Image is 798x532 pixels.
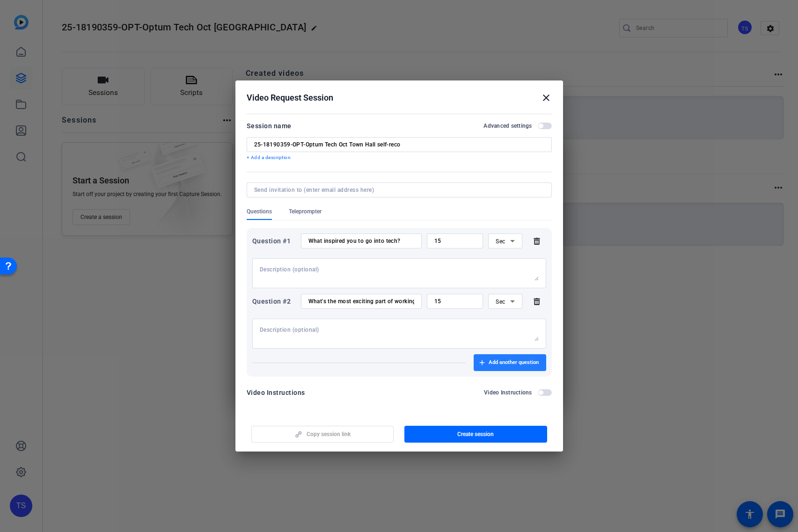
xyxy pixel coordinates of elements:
[289,208,322,215] span: Teleprompter
[247,208,272,215] span: Questions
[434,298,476,305] input: Time
[489,359,539,366] span: Add another question
[247,92,552,103] div: Video Request Session
[252,296,296,307] div: Question #2
[308,237,414,245] input: Enter your question here
[254,186,541,194] input: Send invitation to (enter email address here)
[496,238,505,245] span: Sec
[496,299,505,305] span: Sec
[483,122,532,130] h2: Advanced settings
[434,237,476,245] input: Time
[308,298,414,305] input: Enter your question here
[252,235,296,247] div: Question #1
[247,387,305,398] div: Video Instructions
[247,120,292,131] div: Session name
[457,430,494,438] span: Create session
[484,389,532,396] h2: Video Instructions
[247,154,552,161] p: + Add a description
[404,426,547,443] button: Create session
[541,92,552,103] mat-icon: close
[474,354,546,371] button: Add another question
[254,141,544,148] input: Enter Session Name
